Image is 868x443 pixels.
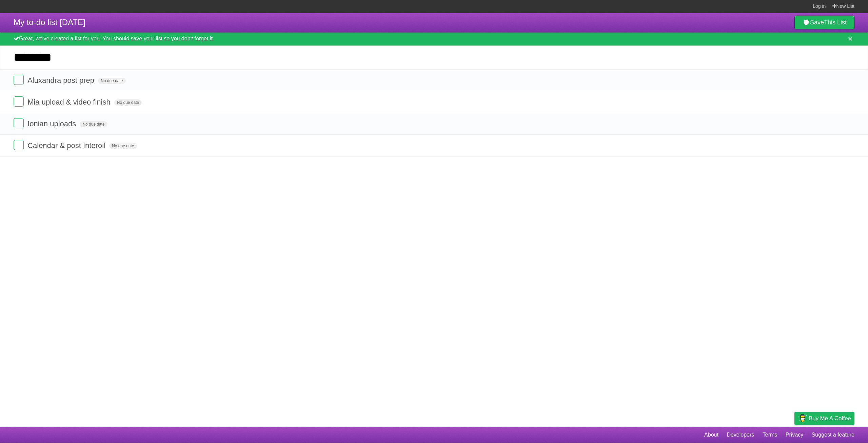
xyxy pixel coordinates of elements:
[727,428,754,441] a: Developers
[114,99,142,106] span: No due date
[14,18,85,27] span: My to-do list [DATE]
[27,119,78,128] span: Ionian uploads
[27,141,107,150] span: Calendar & post Interoil
[109,143,137,149] span: No due date
[812,428,854,441] a: Suggest a feature
[14,96,24,107] label: Done
[794,16,854,29] a: SaveThis List
[794,412,854,425] a: Buy me a coffee
[27,76,96,85] span: Aluxandra post prep
[704,428,718,441] a: About
[786,428,803,441] a: Privacy
[763,428,777,441] a: Terms
[809,412,851,424] span: Buy me a coffee
[14,140,24,150] label: Done
[14,118,24,128] label: Done
[14,75,24,85] label: Done
[27,98,112,106] span: Mia upload & video finish
[98,78,125,84] span: No due date
[824,19,847,26] b: This List
[80,121,107,127] span: No due date
[798,412,807,424] img: Buy me a coffee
